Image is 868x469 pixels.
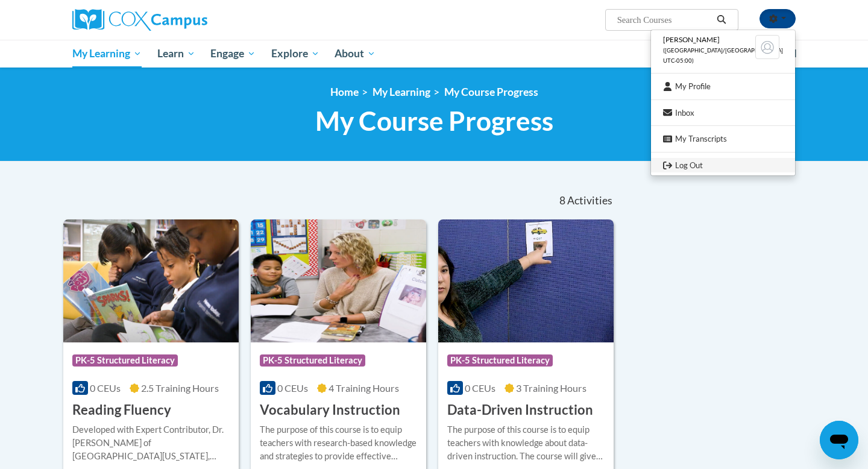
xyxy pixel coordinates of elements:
iframe: Button to launch messaging window [820,421,858,459]
div: The purpose of this course is to equip teachers with research-based knowledge and strategies to p... [260,423,417,463]
span: 4 Training Hours [329,382,399,394]
span: 2.5 Training Hours [141,382,219,394]
div: The purpose of this course is to equip teachers with knowledge about data-driven instruction. The... [447,423,605,463]
h3: Data-Driven Instruction [447,401,593,420]
a: About [327,40,384,68]
input: Search Courses [616,13,712,27]
a: Learn [149,40,203,68]
h3: Reading Fluency [72,401,171,420]
a: Cox Campus [72,9,301,31]
a: Inbox [651,105,795,121]
span: 0 CEUs [277,382,308,394]
span: Learn [157,46,195,61]
button: Search [712,13,731,27]
img: Learner Profile Avatar [755,35,779,59]
span: PK-5 Structured Literacy [260,354,365,367]
a: Explore [263,40,327,68]
span: ([GEOGRAPHIC_DATA]/[GEOGRAPHIC_DATA] UTC-05:00) [663,47,783,64]
a: My Learning [64,40,149,68]
span: Engage [210,46,256,61]
div: Developed with Expert Contributor, Dr. [PERSON_NAME] of [GEOGRAPHIC_DATA][US_STATE], [GEOGRAPHIC_... [72,423,230,463]
a: My Profile [651,79,795,94]
img: Course Logo [438,219,614,342]
span: 0 CEUs [90,382,121,394]
span: 0 CEUs [465,382,495,394]
span: [PERSON_NAME] [663,35,720,44]
a: My Course Progress [444,86,538,98]
img: Cox Campus [72,9,207,31]
span: PK-5 Structured Literacy [72,354,178,367]
span: Explore [271,46,319,61]
span: 8 [559,194,565,207]
span: My Learning [72,46,142,61]
div: Main menu [54,40,814,68]
a: My Learning [373,86,430,98]
button: Account Settings [759,9,796,28]
a: Logout [651,158,795,173]
a: Home [330,86,359,98]
img: Course Logo [251,219,426,342]
span: About [335,46,376,61]
span: 3 Training Hours [516,382,587,394]
span: Activities [567,194,612,207]
h3: Vocabulary Instruction [260,401,400,420]
a: My Transcripts [651,131,795,146]
span: My Course Progress [315,105,553,137]
img: Course Logo [63,219,239,342]
span: PK-5 Structured Literacy [447,354,553,367]
a: Engage [203,40,263,68]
